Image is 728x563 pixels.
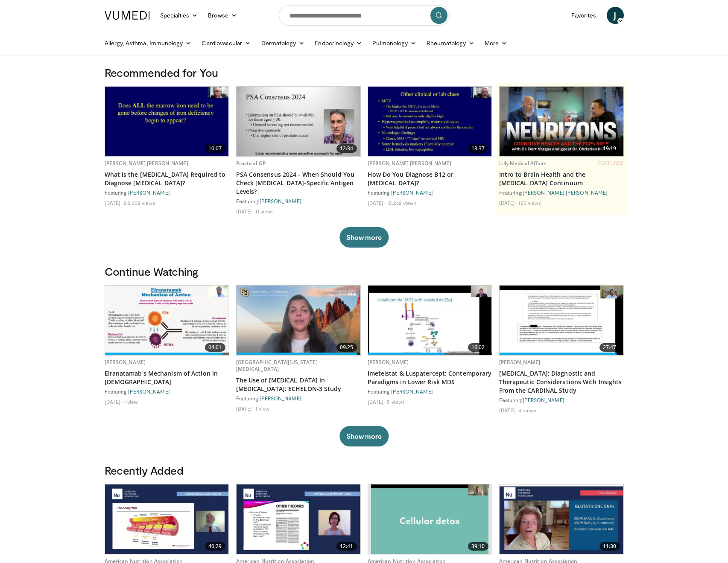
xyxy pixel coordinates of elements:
[237,286,360,355] img: 24e81904-3c84-40e6-891c-b1513ae3fb6e.620x360_q85_upscale.jpg
[468,343,488,352] span: 16:02
[499,359,541,366] a: [PERSON_NAME]
[500,286,623,355] img: 3b778f2f-c1a8-4909-8abf-c0eb17b6b6c5.620x360_q85_upscale.jpg
[203,7,242,24] a: Browse
[518,407,536,414] li: 4 views
[421,35,479,52] a: Rheumatology
[566,190,608,195] a: [PERSON_NAME]
[499,397,624,403] div: Featuring:
[336,542,357,551] span: 12:41
[124,398,138,405] li: 1 view
[371,484,488,554] img: 8d83da81-bb47-4c4c-b7a4-dd6b2d4e32b3.620x360_q85_upscale.jpg
[368,484,492,554] a: 39:10
[499,199,517,206] li: [DATE]
[499,170,624,187] a: Intro to Brain Health and the [MEDICAL_DATA] Continuum
[236,160,266,167] a: Practical GP
[256,35,310,52] a: Dermatology
[128,388,170,394] a: [PERSON_NAME]
[523,397,564,403] a: [PERSON_NAME]
[479,35,512,52] a: More
[598,160,623,166] span: FEATURED
[236,376,361,393] a: The Use of [MEDICAL_DATA] in [MEDICAL_DATA]: ECHELON-3 Study
[500,87,623,156] a: 19:19
[387,199,416,206] li: 15,262 views
[523,190,564,195] a: [PERSON_NAME]
[105,11,150,20] img: VuMedi Logo
[599,542,620,551] span: 11:30
[236,170,361,196] a: PSA Consensus 2024 - When Should You Check [MEDICAL_DATA]-Specific Antigen Levels?
[205,542,225,551] span: 40:29
[499,189,624,196] div: Featuring: ,
[368,359,409,366] a: [PERSON_NAME]
[105,359,146,366] a: [PERSON_NAME]
[336,343,357,352] span: 09:25
[367,35,421,52] a: Pulmonology
[236,359,318,373] a: [GEOGRAPHIC_DATA][US_STATE][MEDICAL_DATA]
[236,395,361,402] div: Featuring:
[368,369,492,386] a: Imetelstat & Luspatercept: Contemporary Paradigms in Lower Risk MDS
[237,484,360,554] img: 1987b4b6-58d4-435e-9c34-61b3ec5b778f.620x360_q85_upscale.jpg
[237,87,360,156] img: 39f62207-8f49-42d6-9ca5-15df7a5ec184.620x360_q85_upscale.jpg
[368,388,492,395] div: Featuring:
[339,426,389,446] button: Show more
[368,286,492,355] img: 07b0f132-c6b7-4084-8f6f-8e5de39129b7.620x360_q85_upscale.jpg
[236,208,254,215] li: [DATE]
[105,87,229,156] img: 15adaf35-b496-4260-9f93-ea8e29d3ece7.620x360_q85_upscale.jpg
[391,190,433,195] a: [PERSON_NAME]
[105,388,229,395] div: Featuring:
[105,199,123,206] li: [DATE]
[368,286,492,355] a: 16:02
[236,198,361,204] div: Featuring:
[468,542,488,551] span: 39:10
[500,484,623,554] img: 7adb4973-a765-4ec3-8ec7-5f1e113cffb6.620x360_q85_upscale.jpg
[105,484,229,554] a: 40:29
[499,407,517,414] li: [DATE]
[255,208,274,215] li: 11 views
[387,398,405,405] li: 5 views
[205,144,225,153] span: 10:07
[368,199,386,206] li: [DATE]
[599,343,620,352] span: 27:47
[105,66,624,79] h3: Recommended for You
[105,265,624,278] h3: Continue Watching
[368,160,451,167] a: [PERSON_NAME] [PERSON_NAME]
[105,484,229,554] img: a5eb0618-de12-4235-b314-96fd9be03728.620x360_q85_upscale.jpg
[260,198,301,204] a: [PERSON_NAME]
[128,190,170,195] a: [PERSON_NAME]
[237,484,360,554] a: 12:41
[499,160,547,167] a: Lilly Medical Affairs
[566,7,602,24] a: Favorites
[391,388,433,394] a: [PERSON_NAME]
[236,405,254,412] li: [DATE]
[279,5,450,26] input: Search topics, interventions
[368,87,492,156] img: 172d2151-0bab-4046-8dbc-7c25e5ef1d9f.620x360_q85_upscale.jpg
[255,405,269,412] li: 1 view
[196,35,256,52] a: Cardiovascular
[105,160,188,167] a: [PERSON_NAME] [PERSON_NAME]
[124,199,155,206] li: 28,308 views
[205,343,225,352] span: 04:01
[500,484,623,554] a: 11:30
[310,35,367,52] a: Endocrinology
[599,144,620,153] span: 19:19
[500,87,623,156] img: a80fd508-2012-49d4-b73e-1d4e93549e78.png.620x360_q85_upscale.jpg
[105,464,624,477] h3: Recently Added
[105,87,229,156] a: 10:07
[339,227,389,248] button: Show more
[500,286,623,355] a: 27:47
[336,144,357,153] span: 12:34
[155,7,203,24] a: Specialties
[105,189,229,196] div: Featuring:
[518,199,541,206] li: 125 views
[368,170,492,187] a: How Do You Diagnose B12 or [MEDICAL_DATA]?
[499,369,624,395] a: [MEDICAL_DATA]: Diagnostic and Therapeutic Considerations With Insights From the CARDINAL Study
[105,369,229,386] a: Elranatamab's Mechanism of Action in [DEMOGRAPHIC_DATA]
[105,170,229,187] a: What Is the [MEDICAL_DATA] Required to Diagnose [MEDICAL_DATA]?
[368,398,386,405] li: [DATE]
[237,286,360,355] a: 09:25
[237,87,360,156] a: 12:34
[607,7,624,24] a: J
[105,286,229,355] a: 04:01
[260,395,301,401] a: [PERSON_NAME]
[105,286,229,355] img: d6a40fc9-6ae7-4ca6-a42a-e1804f91352d.620x360_q85_upscale.jpg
